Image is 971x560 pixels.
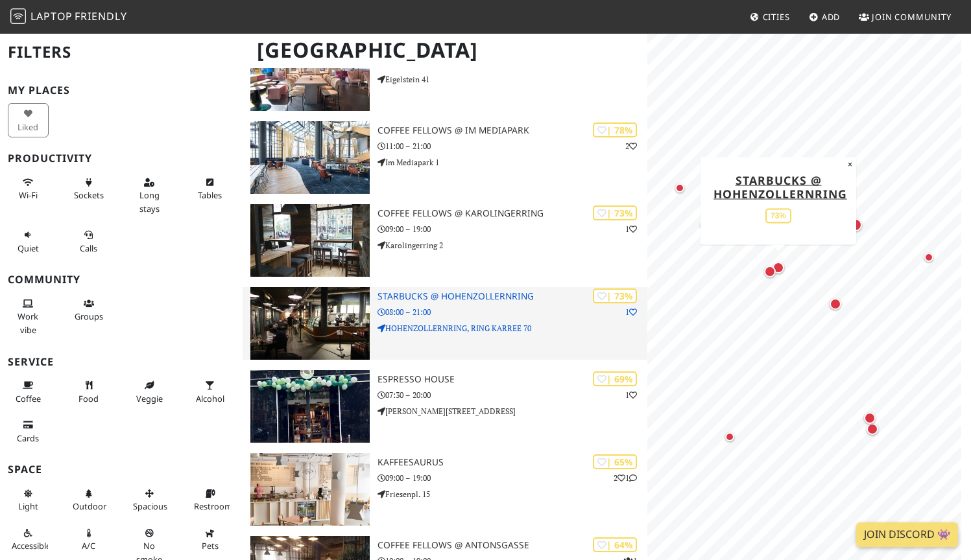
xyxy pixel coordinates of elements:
span: Laptop [30,9,73,23]
p: Im Mediapark 1 [378,156,647,169]
div: | 73% [593,205,637,220]
img: LaptopFriendly [10,8,26,24]
img: Kaffeesaurus [250,453,370,526]
h3: Espresso House [378,374,647,385]
p: 1 [625,223,637,235]
a: Join Community [854,5,957,29]
div: Map marker [770,259,787,276]
p: Friesenpl. 15 [378,488,647,500]
span: Video/audio calls [80,242,97,254]
button: Work vibe [8,293,49,340]
button: Cards [8,414,49,449]
h3: Service [8,356,235,368]
div: | 64% [593,537,637,552]
button: Quiet [8,224,49,259]
span: Add [822,11,841,23]
span: Alcohol [196,393,224,404]
img: Coffee Fellows @ Im Mediapark [250,121,370,194]
a: Add [804,5,846,29]
button: Groups [69,293,110,327]
h3: Starbucks @ Hohenzollernring [378,291,647,302]
div: Map marker [697,217,713,233]
button: Veggie [129,375,170,409]
h3: Space [8,463,235,476]
span: Veggie [136,393,163,404]
p: 11:00 – 21:00 [378,140,647,152]
span: Credit cards [17,432,39,444]
span: Spacious [133,500,167,512]
div: | 65% [593,454,637,469]
div: Map marker [722,429,737,445]
h3: Community [8,274,235,286]
div: Map marker [827,296,844,312]
a: Coffee Fellows @ Karolingerring | 73% 1 Coffee Fellows @ Karolingerring 09:00 – 19:00 Karolingerr... [243,204,647,277]
button: Calls [69,224,110,259]
button: Pets [190,522,231,557]
p: HOHENZOLLERNRING, RING KARREE 70 [378,322,647,334]
a: Starbucks @ Hohenzollernring | 73% 1 Starbucks @ Hohenzollernring 08:00 – 21:00 HOHENZOLLERNRING,... [243,287,647,360]
p: Karolingerring 2 [378,239,647,251]
a: Starbucks @ Hohenzollernring [713,172,847,201]
span: Restroom [194,500,232,512]
h1: [GEOGRAPHIC_DATA] [246,32,645,68]
span: Coffee [16,393,41,404]
a: Cities [745,5,795,29]
button: Food [69,375,110,409]
h3: My Places [8,84,235,97]
span: Power sockets [74,189,104,201]
button: Sockets [69,172,110,206]
img: Espresso House [250,370,370,443]
a: LaptopFriendly LaptopFriendly [10,6,127,29]
span: Pet friendly [202,540,219,552]
p: 1 [625,389,637,401]
div: | 69% [593,371,637,386]
p: 2 1 [614,472,637,484]
button: Coffee [8,375,49,409]
span: Group tables [75,310,103,322]
a: Coffee Fellows @ Im Mediapark | 78% 2 Coffee Fellows @ Im Mediapark 11:00 – 21:00 Im Mediapark 1 [243,121,647,194]
p: 09:00 – 19:00 [378,472,647,484]
a: Join Discord 👾 [856,522,958,547]
div: 73% [765,208,791,223]
button: A/C [69,522,110,557]
span: Long stays [139,189,160,214]
img: Starbucks @ Hohenzollernring [250,287,370,360]
span: People working [18,310,38,335]
button: Long stays [129,172,170,219]
h3: Coffee Fellows @ Antonsgasse [378,540,647,551]
div: Map marker [864,421,881,437]
button: Alcohol [190,375,231,409]
span: Quiet [18,242,39,254]
button: Accessible [8,522,49,557]
button: Restroom [190,483,231,517]
span: Air conditioned [82,540,95,552]
button: Wi-Fi [8,172,49,206]
span: Friendly [75,9,126,23]
div: | 73% [593,288,637,303]
button: Spacious [129,483,170,517]
div: Map marker [861,410,878,426]
h3: Productivity [8,152,235,165]
span: Work-friendly tables [198,189,222,201]
img: Coffee Fellows @ Karolingerring [250,204,370,277]
span: Natural light [18,500,38,512]
h3: Kaffeesaurus [378,457,647,468]
p: 09:00 – 19:00 [378,223,647,235]
p: 1 [625,306,637,318]
button: Light [8,483,49,517]
p: 2 [625,140,637,152]
div: Map marker [761,263,778,280]
a: Espresso House | 69% 1 Espresso House 07:30 – 20:00 [PERSON_NAME][STREET_ADDRESS] [243,370,647,443]
span: Cities [763,11,790,23]
h3: Coffee Fellows @ Im Mediapark [378,125,647,136]
button: Close popup [844,157,856,171]
span: Stable Wi-Fi [19,189,38,201]
h2: Filters [8,32,235,72]
a: Kaffeesaurus | 65% 21 Kaffeesaurus 09:00 – 19:00 Friesenpl. 15 [243,453,647,526]
p: 07:30 – 20:00 [378,389,647,401]
div: | 78% [593,122,637,137]
div: Map marker [672,180,688,196]
div: Map marker [921,250,937,265]
h3: Coffee Fellows @ Karolingerring [378,208,647,219]
span: Accessible [12,540,51,552]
